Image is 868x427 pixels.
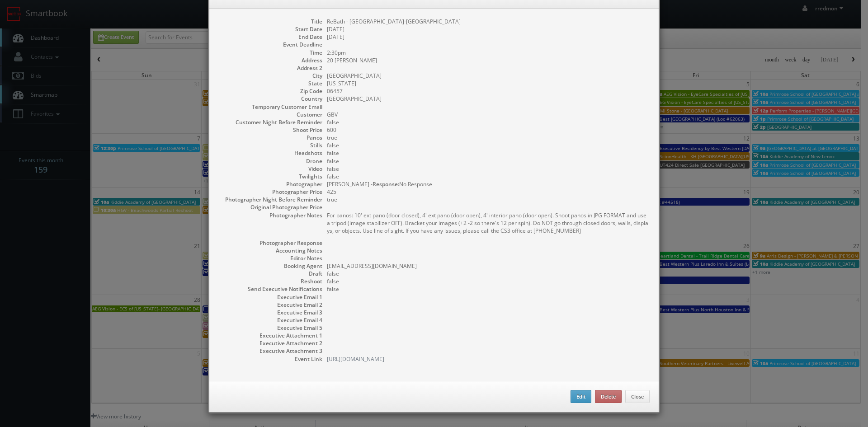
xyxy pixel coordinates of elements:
dt: Customer [218,111,322,118]
dd: false [327,165,650,173]
dd: true [327,196,650,203]
dd: 20 [PERSON_NAME] [327,56,650,64]
dd: 2:30pm [327,49,650,56]
dt: Photographer Night Before Reminder [218,196,322,203]
dd: [EMAIL_ADDRESS][DOMAIN_NAME] [327,262,650,270]
dd: false [327,149,650,157]
dd: false [327,118,650,126]
dt: Executive Attachment 2 [218,339,322,347]
dd: GBV [327,111,650,118]
dt: Photographer Response [218,239,322,247]
dt: Event Deadline [218,41,322,48]
dt: Title [218,18,322,25]
dt: Executive Attachment 3 [218,347,322,355]
dt: Event Link [218,355,322,363]
dd: [DATE] [327,25,650,33]
dt: Shoot Price [218,126,322,134]
dt: Reshoot [218,277,322,285]
dd: true [327,134,650,141]
dt: Panos [218,134,322,141]
dd: [DATE] [327,33,650,41]
pre: For panos: 10' ext pano (door closed), 4' ext pano (door open), 4' interior pano (door open). Sho... [327,211,650,235]
dt: Executive Attachment 1 [218,332,322,339]
dt: Photographer [218,180,322,188]
dd: 06457 [327,87,650,95]
dt: Send Executive Notifications [218,285,322,293]
dt: Draft [218,270,322,277]
dt: Accounting Notes [218,247,322,254]
dd: false [327,277,650,285]
a: [URL][DOMAIN_NAME] [327,355,384,363]
dt: Time [218,49,322,56]
dd: false [327,270,650,277]
button: Delete [595,390,622,404]
dt: Twilights [218,173,322,180]
dt: Customer Night Before Reminder [218,118,322,126]
dd: ReBath - [GEOGRAPHIC_DATA]-[GEOGRAPHIC_DATA] [327,18,650,25]
dt: Headshots [218,149,322,157]
dt: End Date [218,33,322,41]
dt: Executive Email 1 [218,293,322,301]
dt: Booking Agent [218,262,322,270]
dt: Zip Code [218,87,322,95]
button: Close [625,390,650,404]
dt: Executive Email 2 [218,301,322,309]
button: Edit [571,390,591,404]
dd: [GEOGRAPHIC_DATA] [327,95,650,103]
dt: City [218,72,322,80]
dt: Stills [218,141,322,149]
dt: Start Date [218,25,322,33]
dt: Country [218,95,322,103]
dt: Address [218,56,322,64]
dt: Video [218,165,322,173]
dt: Address 2 [218,64,322,72]
dd: 600 [327,126,650,134]
dt: Executive Email 5 [218,324,322,332]
dt: Temporary Customer Email [218,103,322,111]
dd: false [327,141,650,149]
dt: Photographer Notes [218,211,322,219]
b: Response: [373,180,399,188]
dt: Editor Notes [218,254,322,262]
dd: [PERSON_NAME] - No Response [327,180,650,188]
dt: Original Photographer Price [218,203,322,211]
dd: false [327,173,650,180]
dd: 425 [327,188,650,196]
dd: false [327,157,650,165]
dt: Executive Email 3 [218,309,322,316]
dd: [GEOGRAPHIC_DATA] [327,72,650,80]
dt: Drone [218,157,322,165]
dd: [US_STATE] [327,80,650,87]
dd: false [327,285,650,293]
dt: Executive Email 4 [218,316,322,324]
dt: State [218,80,322,87]
dt: Photographer Price [218,188,322,196]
